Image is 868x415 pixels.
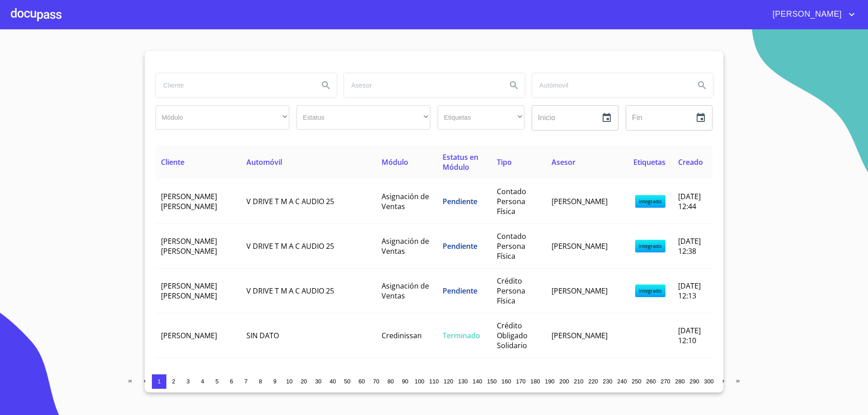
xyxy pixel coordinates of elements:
[603,378,612,385] span: 230
[246,241,334,251] span: V DRIVE T M A C AUDIO 25
[497,187,526,216] span: Contado Persona Física
[161,281,217,301] span: [PERSON_NAME] [PERSON_NAME]
[387,378,394,385] span: 80
[443,196,477,206] span: Pendiente
[230,378,233,385] span: 6
[673,374,687,389] button: 280
[571,374,586,389] button: 210
[600,374,615,389] button: 230
[244,378,247,385] span: 7
[224,374,239,389] button: 6
[545,378,554,385] span: 190
[586,374,600,389] button: 220
[157,378,160,385] span: 1
[286,378,292,385] span: 10
[325,374,340,389] button: 40
[678,281,701,301] span: [DATE] 12:13
[516,378,525,385] span: 170
[501,378,511,385] span: 160
[633,157,665,167] span: Etiquetas
[443,378,453,385] span: 120
[315,75,337,96] button: Search
[497,321,528,350] span: Crédito Obligado Solidario
[438,105,524,130] div: ​
[499,374,514,389] button: 160
[456,374,470,389] button: 130
[552,157,576,167] span: Asesor
[559,378,569,385] span: 200
[359,378,365,385] span: 60
[675,378,684,385] span: 280
[161,331,217,340] span: [PERSON_NAME]
[301,378,307,385] span: 20
[382,281,429,301] span: Asignación de Ventas
[315,378,321,385] span: 30
[552,196,608,206] span: [PERSON_NAME]
[497,157,512,167] span: Tipo
[330,378,336,385] span: 40
[344,378,350,385] span: 50
[195,374,210,389] button: 4
[166,374,181,389] button: 2
[186,378,189,385] span: 3
[497,276,525,306] span: Crédito Persona Física
[532,73,688,98] input: search
[369,374,383,389] button: 70
[503,75,525,96] button: Search
[766,7,857,22] button: account of current user
[629,374,644,389] button: 250
[382,236,429,256] span: Asignación de Ventas
[660,378,670,385] span: 270
[152,374,166,389] button: 1
[215,378,218,385] span: 5
[415,378,424,385] span: 100
[472,378,482,385] span: 140
[402,378,408,385] span: 90
[689,378,699,385] span: 290
[373,378,379,385] span: 70
[311,374,325,389] button: 30
[282,374,297,389] button: 10
[574,378,583,385] span: 210
[658,374,673,389] button: 270
[246,286,334,296] span: V DRIVE T M A C AUDIO 25
[382,157,408,167] span: Módulo
[246,196,334,206] span: V DRIVE T M A C AUDIO 25
[259,378,262,385] span: 8
[635,195,665,208] span: integrado
[297,105,430,130] div: ​
[268,374,282,389] button: 9
[443,241,477,251] span: Pendiente
[441,374,456,389] button: 120
[172,378,175,385] span: 2
[530,378,540,385] span: 180
[528,374,542,389] button: 180
[161,236,217,256] span: [PERSON_NAME] [PERSON_NAME]
[635,284,665,297] span: integrado
[354,374,369,389] button: 60
[246,157,282,167] span: Automóvil
[646,378,656,385] span: 260
[678,236,701,256] span: [DATE] 12:38
[427,374,441,389] button: 110
[161,157,184,167] span: Cliente
[458,378,467,385] span: 130
[588,378,598,385] span: 220
[678,326,701,345] span: [DATE] 12:10
[632,378,641,385] span: 250
[382,191,429,211] span: Asignación de Ventas
[443,152,478,172] span: Estatus en Módulo
[615,374,629,389] button: 240
[383,374,398,389] button: 80
[246,331,279,340] span: SIN DATO
[161,191,217,211] span: [PERSON_NAME] [PERSON_NAME]
[485,374,499,389] button: 150
[552,241,608,251] span: [PERSON_NAME]
[678,191,701,211] span: [DATE] 12:44
[210,374,224,389] button: 5
[181,374,195,389] button: 3
[156,73,311,98] input: search
[552,331,608,340] span: [PERSON_NAME]
[766,7,846,22] span: [PERSON_NAME]
[702,374,716,389] button: 300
